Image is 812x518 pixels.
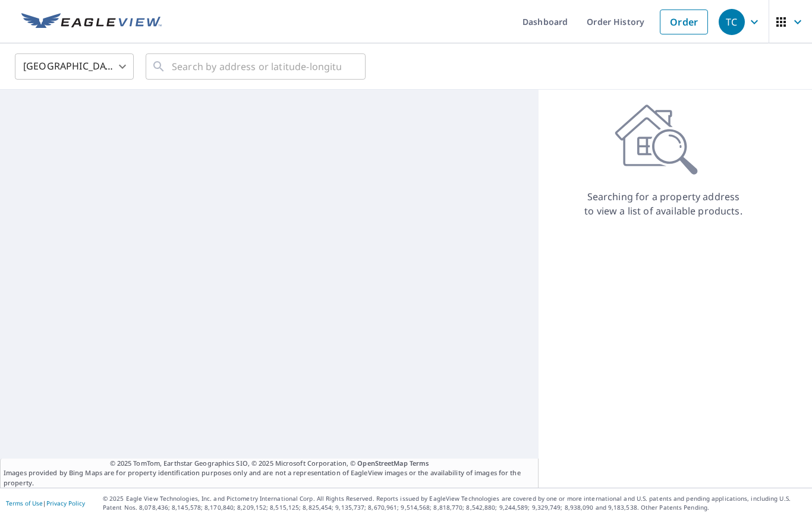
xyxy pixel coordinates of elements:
a: Order [660,10,708,34]
p: Searching for a property address to view a list of available products. [584,189,743,218]
div: [GEOGRAPHIC_DATA] [15,50,134,83]
p: | [6,500,85,507]
a: Terms [410,459,429,468]
a: Privacy Policy [46,499,85,507]
a: Terms of Use [6,499,43,507]
img: EV Logo [21,13,162,31]
span: © 2025 TomTom, Earthstar Geographics SIO, © 2025 Microsoft Corporation, © [110,459,429,469]
a: OpenStreetMap [357,459,407,468]
div: TC [719,9,745,35]
p: © 2025 Eagle View Technologies, Inc. and Pictometry International Corp. All Rights Reserved. Repo... [103,494,806,512]
input: Search by address or latitude-longitude [172,50,341,83]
